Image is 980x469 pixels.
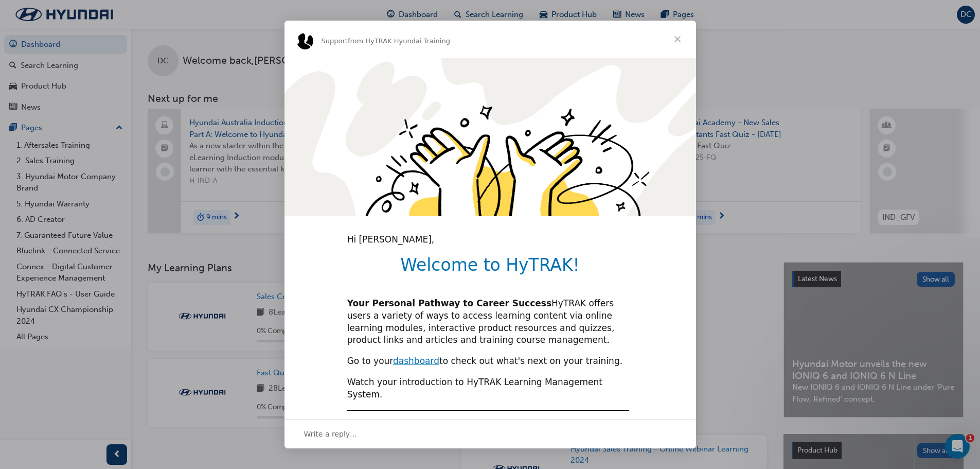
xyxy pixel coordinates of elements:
a: dashboard [393,356,439,366]
div: HyTRAK offers users a variety of ways to access learning content via online learning modules, int... [347,298,633,346]
span: Support [322,37,348,45]
b: Your Personal Pathway to Career Success [347,298,551,308]
div: Watch your introduction to HyTRAK Learning Management System. [347,376,633,401]
img: Profile image for Support [297,33,313,49]
h1: Welcome to HyTRAK! [347,255,633,282]
span: Close [659,21,696,58]
div: Go to your to check out what's next on your training. [347,355,633,368]
div: Open conversation and reply [284,419,696,448]
span: from HyTRAK Hyundai Training [348,37,450,45]
div: Hi [PERSON_NAME], [347,234,633,246]
span: Write a reply… [304,427,358,441]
